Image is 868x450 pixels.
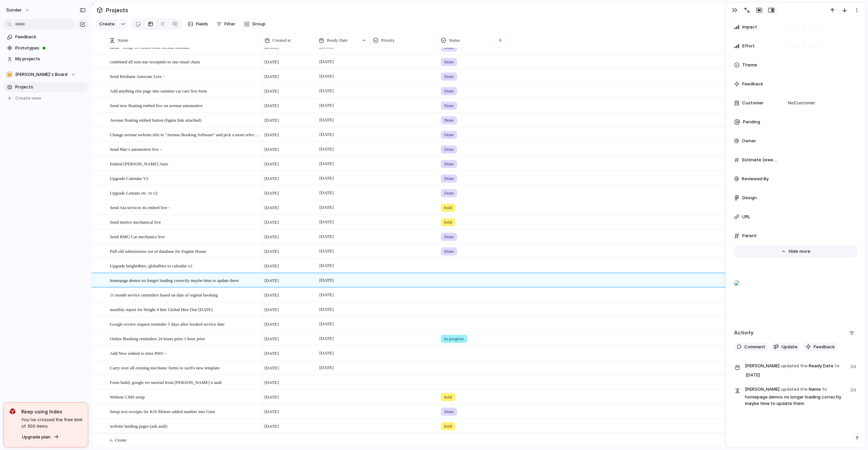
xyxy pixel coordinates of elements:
[318,203,335,211] span: [DATE]
[3,5,34,16] button: sonder
[3,43,88,53] a: Prototypes
[444,117,454,124] span: Done
[327,37,348,44] span: Ready Date
[444,219,452,226] span: hold
[264,146,279,153] span: [DATE]
[742,24,757,30] span: Impact
[110,320,224,328] span: Google review request reminder 5 days after booked service date
[110,101,202,109] span: Send new floating embed live on avenue automotive
[264,408,279,415] span: [DATE]
[15,34,86,40] span: Feedback
[185,19,211,29] button: Fields
[110,232,165,240] span: Send RMG Car mechanics live
[444,88,454,95] span: Done
[264,350,279,357] span: [DATE]
[771,343,800,351] button: Update
[814,344,835,350] span: Feedback
[21,416,82,430] span: You've crossed the free limit of 300 items
[252,21,265,27] span: Group
[449,37,460,44] span: Status
[744,371,762,379] span: [DATE]
[444,423,452,430] span: hold
[214,19,238,29] button: Filter
[110,160,168,167] span: Embed [PERSON_NAME] Auto
[110,130,259,138] span: Change avenue website title to ''Avenue Booking Software'' and pick a more relevant image ask aud...
[15,56,86,62] span: My projects
[318,262,335,270] span: [DATE]
[110,334,205,342] span: Online Booking reminders 24 hours prior 1 hour prior
[444,161,454,167] span: Done
[110,364,220,371] span: Carry over all existing mechanic forms to zach's new template
[15,84,86,90] span: Projects
[318,174,335,182] span: [DATE]
[745,385,846,407] span: Name homepage demos no longer loading correctly maybe time to update them
[20,432,61,442] button: Upgrade plan
[6,71,13,78] div: 👑
[110,145,161,153] span: Send Mac's automotive live -
[3,82,88,92] a: Projects
[264,277,279,284] span: [DATE]
[745,363,780,369] span: [PERSON_NAME]
[264,248,279,255] span: [DATE]
[742,138,756,144] span: Owner
[110,72,164,80] span: Send Brisbane Autocare Live -
[264,204,279,211] span: [DATE]
[444,233,454,240] span: Done
[241,19,269,29] button: Group
[318,116,335,124] span: [DATE]
[745,362,846,380] span: Ready Date
[264,190,279,197] span: [DATE]
[264,175,279,182] span: [DATE]
[318,101,335,109] span: [DATE]
[264,131,279,138] span: [DATE]
[742,43,755,49] span: Effort
[264,73,279,80] span: [DATE]
[318,291,335,299] span: [DATE]
[822,386,827,393] span: to
[744,344,765,350] span: Comment
[742,176,769,182] span: Reviewed By
[850,385,857,393] span: 2d
[115,437,126,444] span: Create
[99,21,115,27] span: Create
[264,102,279,109] span: [DATE]
[95,19,118,29] button: Create
[444,394,452,401] span: hold
[318,334,335,343] span: [DATE]
[110,203,170,211] span: Send Ata services 4x embed live -
[264,292,279,299] span: [DATE]
[318,320,335,328] span: [DATE]
[264,161,279,167] span: [DATE]
[110,393,145,401] span: Website CMS setup
[264,233,279,240] span: [DATE]
[444,248,454,255] span: Done
[444,204,452,211] span: hold
[110,174,149,182] span: Upgrade Calendar V2
[110,247,206,255] span: Pull old submissions out of database for Engine House
[15,95,41,102] span: Create view
[444,408,454,415] span: Done
[742,213,750,220] span: URL
[803,343,837,351] button: Feedback
[15,45,86,52] span: Prototypes
[381,37,395,44] span: Priority
[318,189,335,197] span: [DATE]
[318,247,335,255] span: [DATE]
[318,58,335,66] span: [DATE]
[444,131,454,138] span: Done
[118,37,128,44] span: Name
[318,364,335,372] span: [DATE]
[444,335,464,342] span: In progress
[3,54,88,64] a: My projects
[110,262,192,269] span: Upgrade height4hire, globalhire to calendar v2
[264,379,279,386] span: [DATE]
[850,362,857,370] span: 2d
[318,87,335,95] span: [DATE]
[444,102,454,109] span: Done
[104,4,130,16] span: Projects
[264,394,279,401] span: [DATE]
[110,378,222,386] span: Form build, google res tutorial from [PERSON_NAME] n audi
[3,32,88,42] a: Feedback
[742,100,764,106] span: Customer
[110,422,167,430] span: website landing pages (ask audi)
